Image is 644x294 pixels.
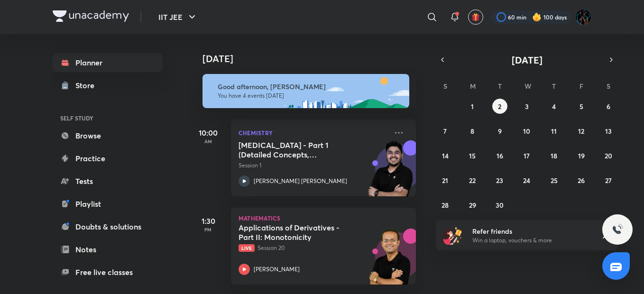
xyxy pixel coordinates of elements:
[498,102,501,111] abbr: September 2, 2025
[551,176,558,185] abbr: September 25, 2025
[239,127,387,138] p: Chemistry
[580,102,583,111] abbr: September 5, 2025
[551,127,557,136] abbr: September 11, 2025
[53,149,163,168] a: Practice
[239,244,387,252] p: Session 20
[525,102,529,111] abbr: September 3, 2025
[580,82,583,91] abbr: Friday
[364,140,416,206] img: unacademy
[53,194,163,213] a: Playlist
[497,151,503,160] abbr: September 16, 2025
[552,82,556,91] abbr: Thursday
[523,127,530,136] abbr: September 10, 2025
[601,123,616,138] button: September 13, 2025
[546,123,561,138] button: September 11, 2025
[218,83,401,91] h6: Good afternoon, [PERSON_NAME]
[469,201,476,210] abbr: September 29, 2025
[53,172,163,191] a: Tests
[465,197,480,212] button: September 29, 2025
[53,126,163,145] a: Browse
[189,227,227,232] p: PM
[438,197,453,212] button: September 28, 2025
[53,10,129,22] img: Company Logo
[469,151,476,160] abbr: September 15, 2025
[532,12,542,22] img: streak
[496,201,504,210] abbr: September 30, 2025
[239,223,357,242] h5: Applications of Derivatives - Part II: Monotonicity
[53,263,163,282] a: Free live classes
[523,176,530,185] abbr: September 24, 2025
[492,99,507,114] button: September 2, 2025
[438,123,453,138] button: September 7, 2025
[607,102,610,111] abbr: September 6, 2025
[239,140,357,159] h5: Hydrocarbons - Part 1 (Detailed Concepts, Mechanism, Critical Thinking and Illustartions)
[189,138,227,144] p: AM
[519,123,534,138] button: September 10, 2025
[601,148,616,163] button: September 20, 2025
[470,127,474,136] abbr: September 8, 2025
[202,74,409,108] img: afternoon
[546,148,561,163] button: September 18, 2025
[465,99,480,114] button: September 1, 2025
[469,176,476,185] abbr: September 22, 2025
[605,176,612,185] abbr: September 27, 2025
[442,151,449,160] abbr: September 14, 2025
[524,151,530,160] abbr: September 17, 2025
[254,177,347,185] p: [PERSON_NAME] [PERSON_NAME]
[239,161,387,170] p: Session 1
[443,127,447,136] abbr: September 7, 2025
[492,148,507,163] button: September 16, 2025
[254,265,300,274] p: [PERSON_NAME]
[546,99,561,114] button: September 4, 2025
[442,201,449,210] abbr: September 28, 2025
[153,8,203,27] button: IIT JEE
[496,176,503,185] abbr: September 23, 2025
[546,173,561,188] button: September 25, 2025
[607,82,610,91] abbr: Saturday
[472,236,589,245] p: Win a laptop, vouchers & more
[492,123,507,138] button: September 9, 2025
[471,102,474,111] abbr: September 1, 2025
[612,224,623,235] img: ttu
[364,229,416,294] img: unacademy
[575,9,591,25] img: Umang Raj
[465,123,480,138] button: September 8, 2025
[443,226,462,245] img: referral
[574,123,589,138] button: September 12, 2025
[53,76,163,95] a: Store
[443,82,447,91] abbr: Sunday
[202,53,425,64] h4: [DATE]
[498,127,502,136] abbr: September 9, 2025
[574,173,589,188] button: September 26, 2025
[574,99,589,114] button: September 5, 2025
[578,176,585,185] abbr: September 26, 2025
[449,53,605,66] button: [DATE]
[470,82,476,91] abbr: Monday
[605,151,612,160] abbr: September 20, 2025
[53,240,163,259] a: Notes
[578,151,585,160] abbr: September 19, 2025
[53,53,163,72] a: Planner
[442,176,448,185] abbr: September 21, 2025
[492,197,507,212] button: September 30, 2025
[239,215,408,221] p: Mathematics
[574,148,589,163] button: September 19, 2025
[468,9,483,25] button: avatar
[512,54,543,66] span: [DATE]
[53,110,163,126] h6: SELF STUDY
[601,173,616,188] button: September 27, 2025
[438,148,453,163] button: September 14, 2025
[519,99,534,114] button: September 3, 2025
[605,127,612,136] abbr: September 13, 2025
[498,82,502,91] abbr: Tuesday
[465,148,480,163] button: September 15, 2025
[472,226,589,236] h6: Refer friends
[492,173,507,188] button: September 23, 2025
[524,82,531,91] abbr: Wednesday
[239,244,255,252] span: Live
[189,215,227,227] h5: 1:30
[601,99,616,114] button: September 6, 2025
[519,173,534,188] button: September 24, 2025
[552,102,556,111] abbr: September 4, 2025
[75,80,100,91] div: Store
